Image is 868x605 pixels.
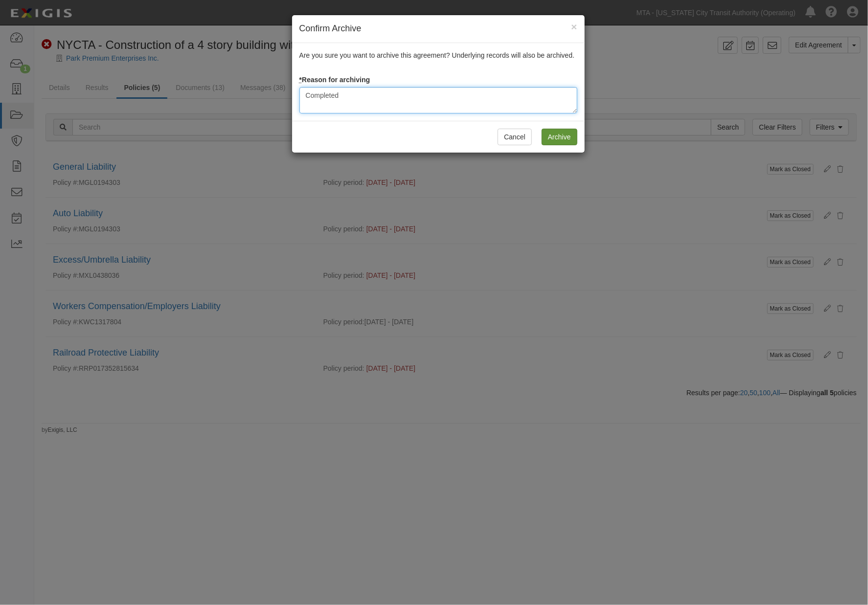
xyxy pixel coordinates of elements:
[571,21,577,32] span: ×
[299,22,577,35] h4: Confirm Archive
[299,75,370,85] label: Reason for archiving
[571,22,577,32] button: Close
[299,76,302,84] abbr: required
[498,129,532,145] button: Cancel
[292,43,585,121] div: Are you sure you want to archive this agreement? Underlying records will also be archived.
[542,129,577,145] input: Archive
